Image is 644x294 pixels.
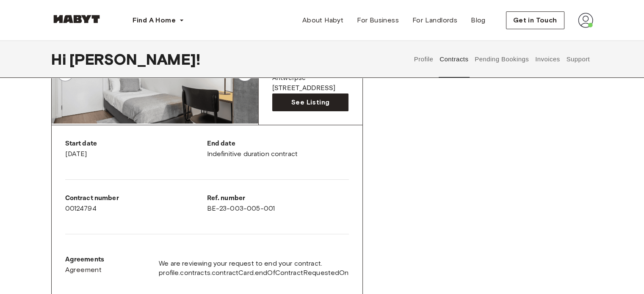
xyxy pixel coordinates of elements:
div: 00124794 [65,193,207,214]
a: Blog [464,12,492,29]
a: For Business [350,12,406,29]
img: Habyt [51,15,102,23]
div: BE-23-003-005-001 [207,193,349,214]
span: About Habyt [302,15,343,25]
span: For Business [357,15,399,25]
button: Support [565,41,591,78]
span: Get in Touch [513,15,557,25]
span: Agreement [65,265,102,275]
p: Ref. number [207,193,349,203]
button: Get in Touch [506,11,564,29]
div: user profile tabs [411,41,593,78]
span: Blog [471,15,486,25]
span: Hi [51,50,69,68]
span: See Listing [291,97,329,107]
a: See Listing [272,93,349,111]
p: Contract number [65,193,207,203]
p: Antwerpse [STREET_ADDRESS] [272,73,349,93]
button: Profile [413,41,434,78]
a: For Landlords [406,12,464,29]
span: profile.contracts.contractCard.endOfContractRequestedOn [159,268,348,278]
button: Invoices [534,41,561,78]
span: [PERSON_NAME] ! [69,50,200,68]
p: End date [207,139,349,149]
button: Find A Home [126,12,191,29]
button: Contracts [439,41,470,78]
p: Start date [65,139,207,149]
span: We are reviewing your request to end your contract. [159,259,348,268]
a: Agreement [65,265,105,275]
div: [DATE] [65,139,207,159]
div: Indefinitive duration contract [207,139,349,159]
span: For Landlords [412,15,457,25]
button: Pending Bookings [474,41,530,78]
p: Agreements [65,255,105,265]
span: Find A Home [133,15,176,25]
a: About Habyt [296,12,350,29]
img: avatar [578,13,593,28]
